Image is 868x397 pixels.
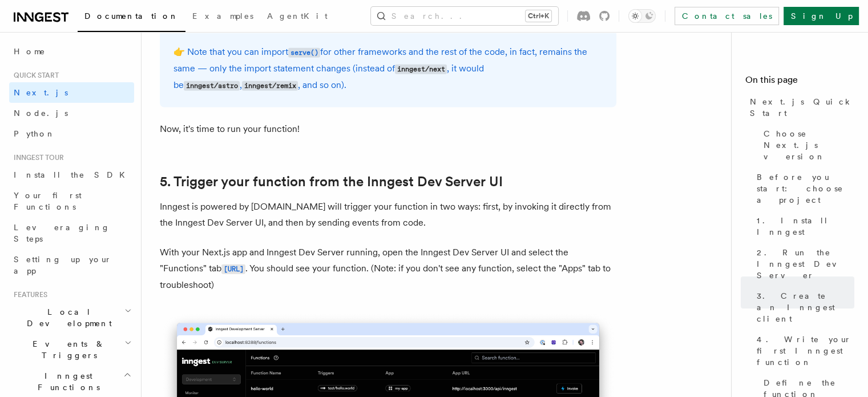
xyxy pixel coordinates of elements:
[9,103,134,123] a: Node.js
[160,121,616,137] p: Now, it's time to run your function!
[267,11,328,21] span: AgentKit
[160,174,503,190] a: 5. Trigger your function from the Inngest Dev Server UI
[192,11,253,21] span: Examples
[9,290,47,299] span: Features
[752,242,854,286] a: 2. Run the Inngest Dev Server
[750,96,854,119] span: Next.js Quick Start
[757,247,854,281] span: 2. Run the Inngest Dev Server
[221,263,245,274] a: [URL]
[9,370,123,393] span: Inngest Functions
[14,109,68,118] span: Node.js
[9,334,134,366] button: Events & Triggers
[745,73,854,91] h4: On this page
[288,46,320,57] a: serve()
[759,123,854,167] a: Choose Next.js version
[752,329,854,372] a: 4. Write your first Inngest function
[14,88,68,97] span: Next.js
[752,210,854,242] a: 1. Install Inngest
[9,165,134,185] a: Install the SDK
[628,9,656,23] button: Toggle dark mode
[752,286,854,329] a: 3. Create an Inngest client
[675,7,779,25] a: Contact sales
[14,255,112,275] span: Setting up your app
[757,215,854,238] span: 1. Install Inngest
[14,223,110,243] span: Leveraging Steps
[784,7,859,25] a: Sign Up
[9,249,134,281] a: Setting up your app
[78,3,185,32] a: Documentation
[526,10,551,22] kbd: Ctrl+K
[9,71,59,80] span: Quick start
[160,244,616,293] p: With your Next.js app and Inngest Dev Server running, open the Inngest Dev Server UI and select t...
[221,264,245,274] code: [URL]
[288,48,320,58] code: serve()
[9,306,124,329] span: Local Development
[745,91,854,123] a: Next.js Quick Start
[752,167,854,210] a: Before you start: choose a project
[9,41,134,62] a: Home
[764,128,854,162] span: Choose Next.js version
[757,171,854,206] span: Before you start: choose a project
[14,191,82,211] span: Your first Functions
[9,302,134,334] button: Local Development
[9,338,124,361] span: Events & Triggers
[14,129,55,138] span: Python
[757,290,854,324] span: 3. Create an Inngest client
[14,170,132,179] span: Install the SDK
[9,217,134,249] a: Leveraging Steps
[9,123,134,144] a: Python
[160,199,616,231] p: Inngest is powered by [DOMAIN_NAME] will trigger your function in two ways: first, by invoking it...
[9,185,134,217] a: Your first Functions
[395,65,447,74] code: inngest/next
[757,334,854,368] span: 4. Write your first Inngest function
[84,11,179,21] span: Documentation
[9,82,134,103] a: Next.js
[242,81,298,91] code: inngest/remix
[173,44,603,94] p: 👉 Note that you can import for other frameworks and the rest of the code, in fact, remains the sa...
[371,7,558,25] button: Search...Ctrl+K
[185,3,260,31] a: Examples
[9,153,64,162] span: Inngest tour
[184,81,240,91] code: inngest/astro
[14,46,46,57] span: Home
[260,3,334,31] a: AgentKit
